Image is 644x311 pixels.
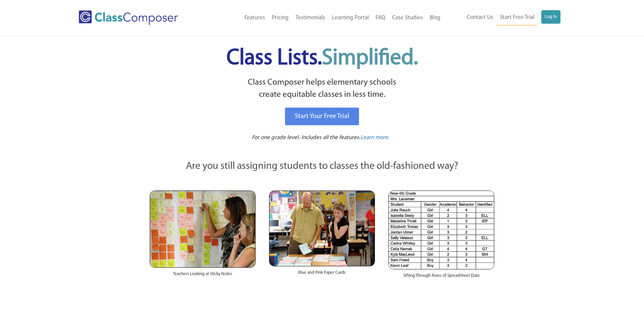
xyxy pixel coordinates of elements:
a: FAQ [372,10,389,25]
div: Teachers Looking at Sticky Notes [150,268,256,284]
a: Blog [426,10,444,25]
nav: Header Menu [444,10,560,25]
div: Blue and Pink Paper Cards [269,266,375,283]
a: Case Studies [389,10,426,25]
img: Blue and Pink Paper Cards [269,191,375,266]
a: Testimonials [292,10,329,25]
img: Teachers Looking at Sticky Notes [150,191,256,268]
a: Learning Portal [329,10,372,25]
p: Class Composer helps elementary schools create equitable classes in less time. [149,76,496,101]
p: Are you still assigning students to classes the old-fashioned way? [150,159,495,174]
img: Class Composer [79,10,178,25]
img: Spreadsheets [388,191,494,269]
div: Sifting Through Rows of Spreadsheet Data [388,269,494,286]
a: Learn more. [360,134,389,142]
span: For one grade level. Includes all the features. [252,135,360,140]
a: Log In [541,10,560,24]
a: Start Your Free Trial [285,108,359,125]
nav: Header Menu [206,10,444,25]
a: Start Free Trial [497,10,538,25]
span: Simplified. [322,47,418,69]
a: Contact Us [463,10,497,25]
span: Learn more. [360,135,389,140]
span: Start Your Free Trial [295,113,349,120]
a: Pricing [268,10,292,25]
span: Class Lists. [226,47,418,69]
a: Features [241,10,268,25]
